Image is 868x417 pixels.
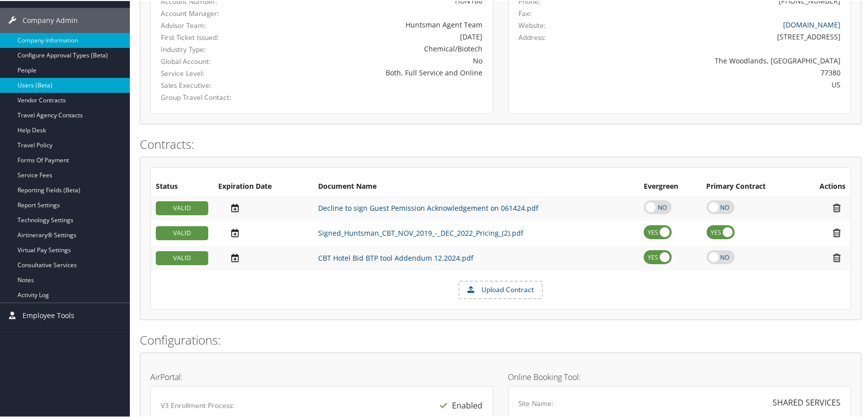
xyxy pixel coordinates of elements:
[828,202,846,212] i: Remove Contract
[800,177,851,195] th: Actions
[318,202,538,212] a: Decline to sign Guest Pemission Acknowledgement on 061424.pdf
[773,396,841,408] div: SHARED SERVICES
[603,30,841,41] div: [STREET_ADDRESS]
[161,19,258,29] label: Advisor Team:
[519,19,546,29] label: Website:
[218,202,308,212] div: Add/Edit Date
[22,7,78,32] span: Company Admin
[603,78,841,89] div: US
[273,30,483,41] div: [DATE]
[273,18,483,29] div: Huntsman Agent Team
[213,177,313,195] th: Expiration Date
[639,177,702,195] th: Evergreen
[519,7,532,17] label: Fax:
[161,7,258,17] label: Account Manager:
[313,177,639,195] th: Document Name
[161,55,258,65] label: Global Account:
[459,281,542,298] label: Upload Contract
[273,66,483,77] div: Both, Full Service and Online
[22,302,74,327] span: Employee Tools
[273,42,483,53] div: Chemical/Biotech
[156,225,208,239] div: VALID
[828,227,846,237] i: Remove Contract
[151,177,213,195] th: Status
[783,19,841,28] a: [DOMAIN_NAME]
[140,331,862,348] h2: Configurations:
[603,54,841,65] div: The Woodlands, [GEOGRAPHIC_DATA]
[273,54,483,65] div: No
[156,200,208,214] div: VALID
[435,396,483,414] div: Enabled
[161,400,234,410] label: V3 Enrollment Process:
[218,252,308,262] div: Add/Edit Date
[702,177,800,195] th: Primary Contract
[603,66,841,77] div: 77380
[318,227,523,237] a: Signed_Huntsman_CBT_NOV_2019_-_DEC_2022_Pricing_(2).pdf
[508,372,852,380] h4: Online Booking Tool:
[519,31,546,41] label: Address:
[161,67,258,77] label: Service Level:
[828,252,846,262] i: Remove Contract
[318,252,473,262] a: CBT Hotel Bid BTP tool Addendum 12.2024.pdf
[519,398,554,408] label: Site Name:
[161,79,258,89] label: Sales Executive:
[161,91,258,101] label: Group Travel Contact:
[161,31,258,41] label: First Ticket Issued:
[140,135,862,152] h2: Contracts:
[156,250,208,264] div: VALID
[161,43,258,53] label: Industry Type:
[150,372,493,380] h4: AirPortal:
[218,227,308,237] div: Add/Edit Date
